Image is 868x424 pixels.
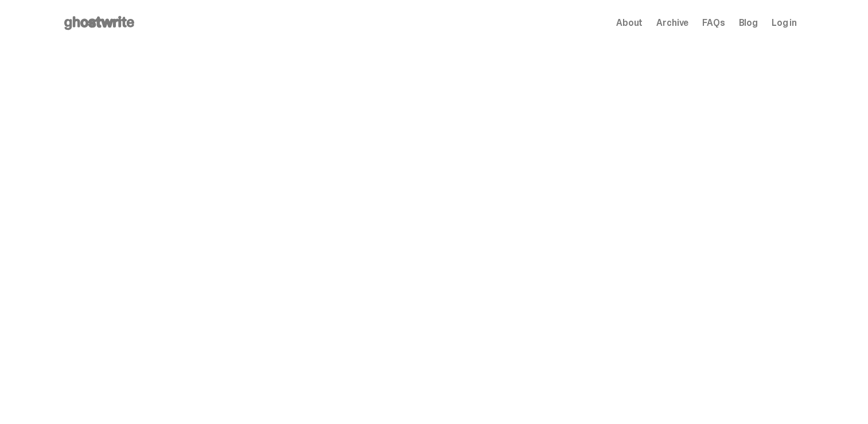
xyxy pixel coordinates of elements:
[702,18,725,28] a: FAQs
[656,18,688,28] a: Archive
[739,18,758,28] a: Blog
[772,18,797,28] a: Log in
[616,18,643,28] a: About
